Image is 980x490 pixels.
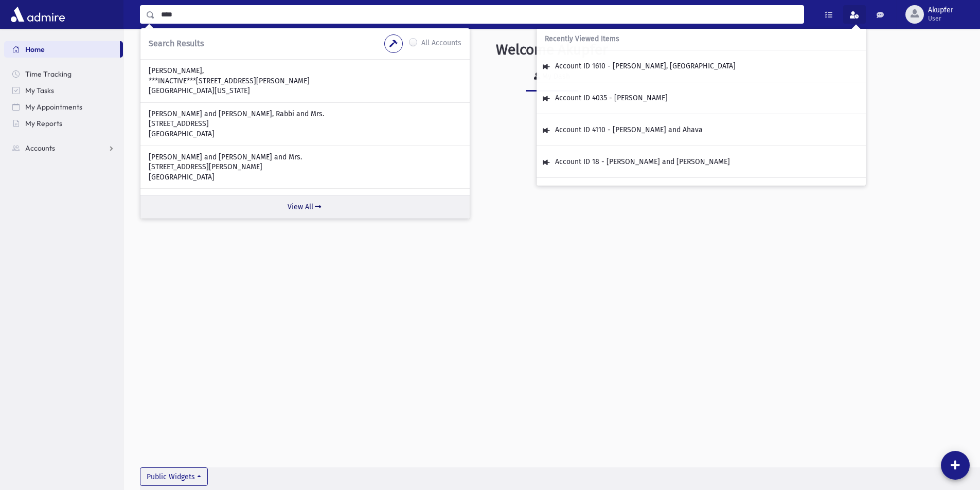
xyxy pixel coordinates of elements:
[25,119,62,128] span: My Reports
[421,38,461,50] label: All Accounts
[4,82,123,99] a: My Tasks
[4,41,120,58] a: Home
[4,115,123,132] a: My Reports
[149,109,461,119] p: [PERSON_NAME] and [PERSON_NAME], Rabbi and Mrs.
[555,125,703,134] a: Account ID 4110 - [PERSON_NAME] and Ahava
[140,195,470,219] a: View All
[149,76,461,86] p: ***INACTIVE***[STREET_ADDRESS][PERSON_NAME]
[25,86,54,95] span: My Tasks
[496,41,608,59] h3: Welcome Akupfer
[4,140,123,156] a: Accounts
[149,152,461,162] p: [PERSON_NAME] and [PERSON_NAME] and Mrs.
[149,129,461,139] p: [GEOGRAPHIC_DATA]
[149,119,461,129] p: [STREET_ADDRESS]
[4,66,123,82] a: Time Tracking
[155,5,804,24] input: Search
[928,14,953,23] span: User
[25,69,72,79] span: Time Tracking
[149,39,204,48] span: Search Results
[149,86,461,96] p: [GEOGRAPHIC_DATA][US_STATE]
[4,99,123,115] a: My Appointments
[545,35,619,44] span: Recently Viewed Items
[555,62,736,70] a: Account ID 1610 - [PERSON_NAME], [GEOGRAPHIC_DATA]
[149,162,461,172] p: [STREET_ADDRESS][PERSON_NAME]
[25,143,55,153] span: Accounts
[555,157,730,166] a: Account ID 18 - [PERSON_NAME] and [PERSON_NAME]
[555,94,668,102] a: Account ID 4035 - [PERSON_NAME]
[149,66,461,76] p: [PERSON_NAME],
[25,45,45,54] span: Home
[928,6,953,14] span: Akupfer
[25,102,82,112] span: My Appointments
[140,467,208,486] button: Public Widgets
[149,172,461,183] p: [GEOGRAPHIC_DATA]
[526,63,578,92] a: My Dash
[8,4,67,25] img: AdmirePro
